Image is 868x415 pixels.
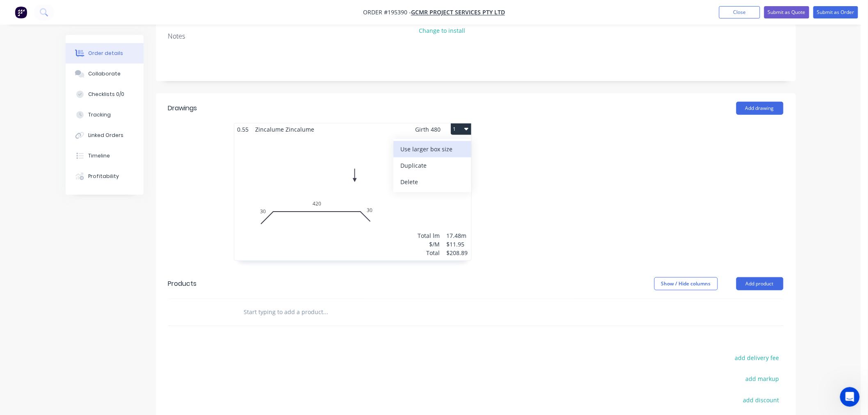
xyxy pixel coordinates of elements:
[401,160,464,171] div: Duplicate
[88,50,123,57] div: Order details
[168,32,783,40] div: Notes
[401,176,464,188] div: Delete
[66,64,144,84] button: Collaborate
[234,135,471,260] div: 030420304 at 4370mmTotal lm$/MTotal17.48m$11.95$208.89
[447,249,468,257] div: $208.89
[15,6,27,18] img: Factory
[66,105,144,125] button: Tracking
[739,394,783,405] button: add discount
[88,173,119,180] div: Profitability
[88,152,110,160] div: Timeline
[252,123,318,135] span: Zincalume Zincalume
[363,9,411,16] span: Order #195390 -
[88,70,121,78] div: Collaborate
[415,25,470,36] button: Change to install
[88,132,123,139] div: Linked Orders
[741,373,783,384] button: add markup
[66,43,144,64] button: Order details
[736,277,783,290] button: Add product
[418,240,440,249] div: $/M
[447,231,468,240] div: 17.48m
[244,304,408,320] input: Start typing to add a product...
[88,111,111,119] div: Tracking
[401,143,464,155] div: Use larger box size
[66,125,144,146] button: Linked Orders
[654,277,718,290] button: Show / Hide columns
[451,123,471,135] button: 1
[416,123,441,135] span: Girth 480
[88,91,124,98] div: Checklists 0/0
[66,166,144,187] button: Profitability
[731,352,783,363] button: add delivery fee
[66,146,144,166] button: Timeline
[234,123,252,135] span: 0.55
[813,6,858,18] button: Submit as Order
[418,231,440,240] div: Total lm
[447,240,468,249] div: $11.95
[168,279,197,289] div: Products
[418,249,440,257] div: Total
[411,9,505,16] a: GCMR Project Services Pty Ltd
[168,103,197,113] div: Drawings
[764,6,809,18] button: Submit as Quote
[66,84,144,105] button: Checklists 0/0
[840,387,860,407] iframe: Intercom live chat
[719,6,760,18] button: Close
[432,139,468,147] div: 4 at 4370mm
[736,102,783,115] button: Add drawing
